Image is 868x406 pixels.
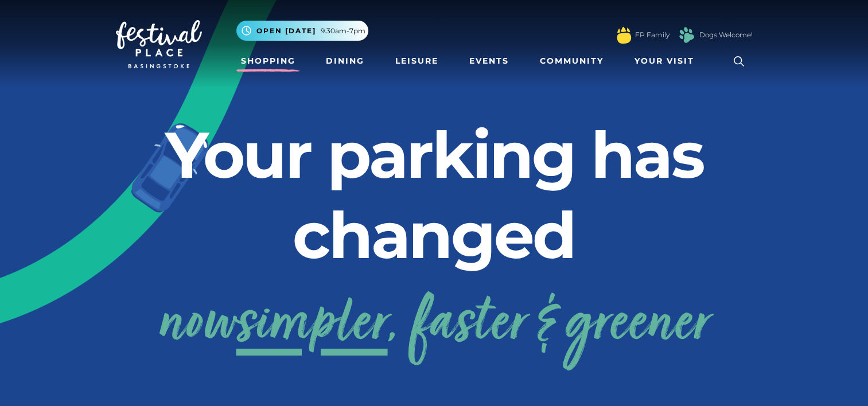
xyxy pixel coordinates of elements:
[256,26,316,36] span: Open [DATE]
[699,30,753,40] a: Dogs Welcome!
[236,279,388,371] span: simpler
[116,115,753,275] h2: Your parking has changed
[321,50,369,72] a: Dining
[635,55,694,67] span: Your Visit
[321,26,365,36] span: 9.30am-7pm
[116,20,202,68] img: Festival Place Logo
[159,279,710,371] a: nowsimpler, faster & greener
[635,30,670,40] a: FP Family
[630,50,704,72] a: Your Visit
[236,50,300,72] a: Shopping
[236,21,368,41] button: Open [DATE] 9.30am-7pm
[465,50,513,72] a: Events
[391,50,443,72] a: Leisure
[535,50,608,72] a: Community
